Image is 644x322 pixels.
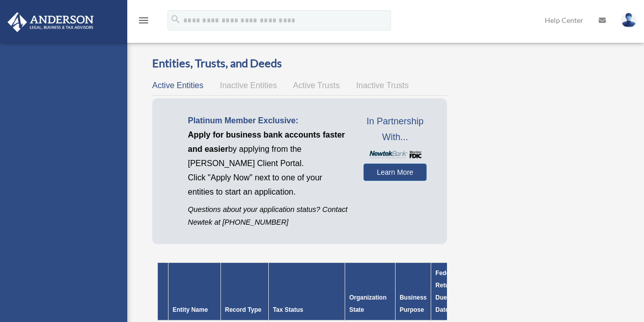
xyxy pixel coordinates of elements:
[152,56,447,71] h3: Entities, Trusts, and Deeds
[363,114,426,146] span: In Partnership With...
[188,114,348,128] p: Platinum Member Exclusive:
[268,263,345,321] th: Tax Status
[188,203,348,229] p: Questions about your application status? Contact Newtek at [PHONE_NUMBER]
[137,18,150,26] a: menu
[5,12,97,32] img: Anderson Advisors Platinum Portal
[431,263,464,321] th: Federal Return Due Date
[220,81,277,90] span: Inactive Entities
[170,14,181,25] i: search
[293,81,340,90] span: Active Trusts
[621,13,636,28] img: User Pic
[345,263,395,321] th: Organization State
[220,263,268,321] th: Record Type
[188,128,348,171] p: by applying from the [PERSON_NAME] Client Portal.
[188,171,348,199] p: Click "Apply Now" next to one of your entities to start an application.
[356,81,409,90] span: Inactive Trusts
[152,81,203,90] span: Active Entities
[188,130,345,153] span: Apply for business bank accounts faster and easier
[369,151,421,158] img: NewtekBankLogoSM.png
[137,14,150,26] i: menu
[363,164,426,181] a: Learn More
[169,263,221,321] th: Entity Name
[395,263,431,321] th: Business Purpose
